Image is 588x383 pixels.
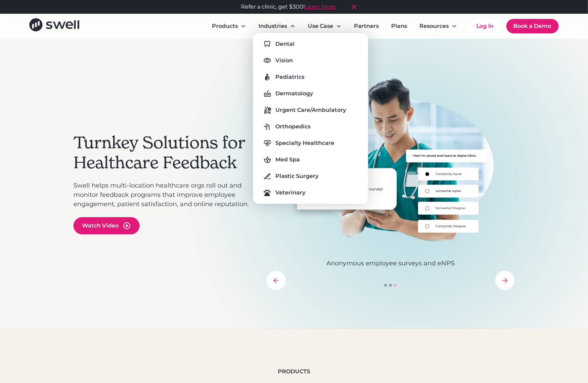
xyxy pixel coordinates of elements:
[73,181,260,209] p: Swell helps multi-location healthcare orgs roll out and monitor feedback programs that improve em...
[258,39,363,50] a: Dental
[394,284,397,287] div: Show slide 3 of 3
[302,19,347,33] div: Use Case
[275,123,311,131] div: Orthopedics
[258,105,363,116] a: Urgent Care/Ambulatory
[469,19,501,33] a: Log In
[506,19,559,33] a: Book a Demo
[386,19,413,33] a: Plans
[258,154,363,165] a: Med Spa
[258,88,363,99] a: Dermatology
[275,106,346,114] div: Urgent Care/Ambulatory
[384,284,387,287] div: Show slide 1 of 3
[82,222,119,230] div: Watch Video
[212,22,238,30] div: Products
[266,259,515,268] p: Anonymous employee surveys and eNPS
[253,19,301,33] div: Industries
[258,171,363,182] a: Plastic Surgery
[258,22,287,30] div: Industries
[348,19,384,33] a: Partners
[275,189,305,197] div: Veterinary
[275,156,300,164] div: Med Spa
[253,33,368,204] nav: Industries
[305,3,336,11] a: Learn More
[419,22,449,30] div: Resources
[389,284,392,287] div: Show slide 2 of 3
[467,309,588,383] iframe: Chat Widget
[206,19,252,33] div: Products
[258,187,363,198] a: Veterinary
[275,73,304,81] div: Pediatrics
[266,77,515,290] div: carousel
[241,3,336,11] div: Refer a clinic, get $300!
[266,271,286,290] div: previous slide
[162,368,426,376] div: Products
[275,40,295,48] div: Dental
[29,18,79,34] a: home
[258,121,363,132] a: Orthopedics
[275,139,334,147] div: Specialty Healthcare
[308,22,333,30] div: Use Case
[414,19,463,33] div: Resources
[73,217,140,234] a: open lightbox
[258,55,363,66] a: Vision
[258,138,363,149] a: Specialty Healthcare
[275,172,318,180] div: Plastic Surgery
[258,72,363,83] a: Pediatrics
[73,133,260,172] h2: Turnkey Solutions for Healthcare Feedback
[266,77,515,268] div: 3 of 3
[275,89,313,98] div: Dermatology
[275,56,293,65] div: Vision
[495,271,515,290] div: next slide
